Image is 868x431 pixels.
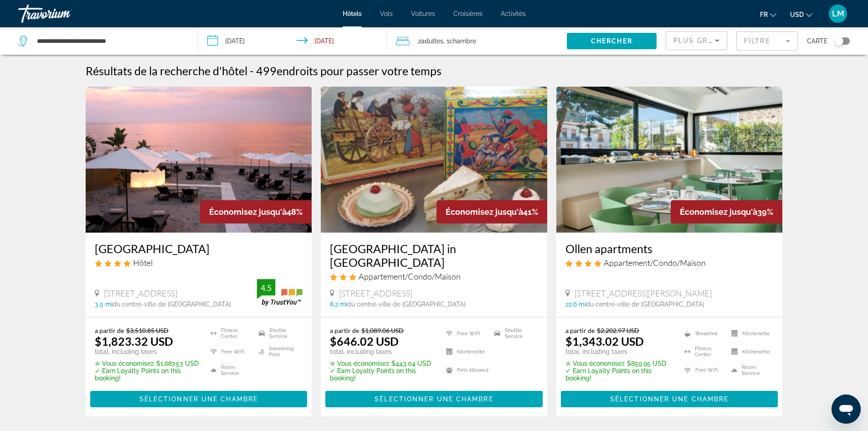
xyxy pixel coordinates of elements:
[254,345,303,358] li: Swimming Pool
[680,363,727,377] li: Free WiFi
[254,327,303,340] li: Shuttle Service
[375,395,493,403] span: Sélectionner une chambre
[126,327,169,334] del: $3,510.85 USD
[736,31,798,51] button: Filter
[597,327,639,334] del: $2,202.97 USD
[565,258,774,268] div: 4 star Apartment
[330,301,347,308] span: 8.2 mi
[95,258,303,268] div: 4 star Hotel
[443,35,476,47] span: , 1
[330,348,435,355] p: total, including taxes
[680,207,757,217] span: Économisez jusqu'à
[565,348,673,355] p: total, including taxes
[330,360,389,367] span: ✮ Vous économisez
[361,327,404,334] del: $1,089.06 USD
[86,64,247,78] h1: Résultats de la recherche d'hôtel
[760,11,768,18] span: fr
[104,288,177,298] span: [STREET_ADDRESS]
[330,271,538,281] div: 3 star Apartment
[760,8,776,21] button: Change language
[95,242,303,255] a: [GEOGRAPHIC_DATA]
[565,327,595,334] span: a partir de
[561,391,778,407] button: Sélectionner une chambre
[330,327,359,334] span: a partir de
[90,393,308,403] a: Sélectionner une chambre
[453,10,483,17] a: Croisières
[86,87,312,233] img: Hotel image
[257,282,275,293] div: 4.5
[95,367,199,382] p: ✓ Earn Loyalty Points on this booking!
[565,242,774,255] a: Ollen apartments
[330,242,538,269] a: [GEOGRAPHIC_DATA] in [GEOGRAPHIC_DATA]
[556,87,783,233] img: Hotel image
[330,334,399,348] ins: $646.02 USD
[832,395,861,424] iframe: Bouton de lancement de la fenêtre de messagerie
[380,10,393,17] a: Vols
[209,207,287,217] span: Économisez jusqu'à
[18,2,109,26] a: Travorium
[325,391,543,407] button: Sélectionner une chambre
[565,360,673,367] p: $859.95 USD
[198,27,387,55] button: Check-in date: Jul 10, 2026 Check-out date: Jul 17, 2026
[139,395,258,403] span: Sélectionner une chambre
[418,35,443,47] span: 2
[95,334,173,348] ins: $1,823.32 USD
[680,345,727,358] li: Fitness Center
[565,360,625,367] span: ✮ Vous économisez
[680,327,727,340] li: Breakfast
[567,33,657,49] button: Chercher
[442,345,490,358] li: Kitchenette
[827,37,850,45] button: Toggle map
[604,258,706,268] span: Appartement/Condo/Maison
[671,200,782,223] div: 39%
[95,360,199,367] p: $1,687.53 USD
[411,10,435,17] a: Voitures
[673,35,719,46] mat-select: Sort by
[206,327,254,340] li: Fitness Center
[565,334,644,348] ins: $1,343.02 USD
[387,27,567,55] button: Travelers: 2 adults, 0 children
[565,301,586,308] span: 22.6 mi
[490,327,538,340] li: Shuttle Service
[807,35,827,47] span: Carte
[501,10,526,17] a: Activités
[591,37,632,45] span: Chercher
[206,363,254,377] li: Room Service
[727,363,774,377] li: Room Service
[257,279,303,306] img: trustyou-badge.svg
[95,301,113,308] span: 3.5 mi
[347,301,466,308] span: du centre-ville de [GEOGRAPHIC_DATA]
[565,367,673,382] p: ✓ Earn Loyalty Points on this booking!
[790,8,812,21] button: Change currency
[442,363,490,377] li: Pets Allowed
[727,345,774,358] li: Kitchenette
[727,327,774,340] li: Kitchenette
[610,395,729,403] span: Sélectionner une chambre
[206,345,254,358] li: Free WiFi
[343,10,362,17] a: Hôtels
[321,87,547,233] img: Hotel image
[442,327,490,340] li: Free WiFi
[250,64,254,78] span: -
[359,271,461,281] span: Appartement/Condo/Maison
[449,37,476,45] span: Chambre
[832,9,844,18] span: LM
[113,301,231,308] span: du centre-ville de [GEOGRAPHIC_DATA]
[95,327,124,334] span: a partir de
[575,288,712,298] span: [STREET_ADDRESS][PERSON_NAME]
[826,4,850,23] button: User Menu
[437,200,547,223] div: 41%
[95,348,199,355] p: total, including taxes
[330,367,435,382] p: ✓ Earn Loyalty Points on this booking!
[421,37,443,45] span: Adultes
[90,391,308,407] button: Sélectionner une chambre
